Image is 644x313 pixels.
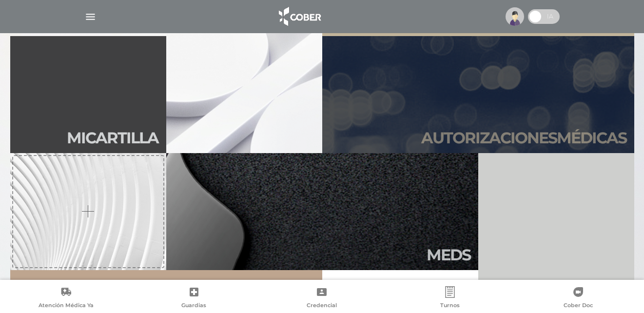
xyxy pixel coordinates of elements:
[10,36,166,153] a: Micartilla
[440,302,460,311] span: Turnos
[181,302,206,311] span: Guardias
[2,286,130,311] a: Atención Médica Ya
[386,286,514,311] a: Turnos
[514,286,642,311] a: Cober Doc
[322,36,634,153] a: Autorizacionesmédicas
[130,286,258,311] a: Guardias
[421,129,626,147] h2: Autori zaciones médicas
[166,153,478,270] a: Meds
[84,11,97,23] img: Cober_menu-lines-white.svg
[67,129,158,147] h2: Mi car tilla
[258,286,386,311] a: Credencial
[307,302,337,311] span: Credencial
[273,5,325,28] img: logo_cober_home-white.png
[427,246,470,264] h2: Meds
[564,302,593,311] span: Cober Doc
[506,7,524,26] img: profile-placeholder.svg
[39,302,94,311] span: Atención Médica Ya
